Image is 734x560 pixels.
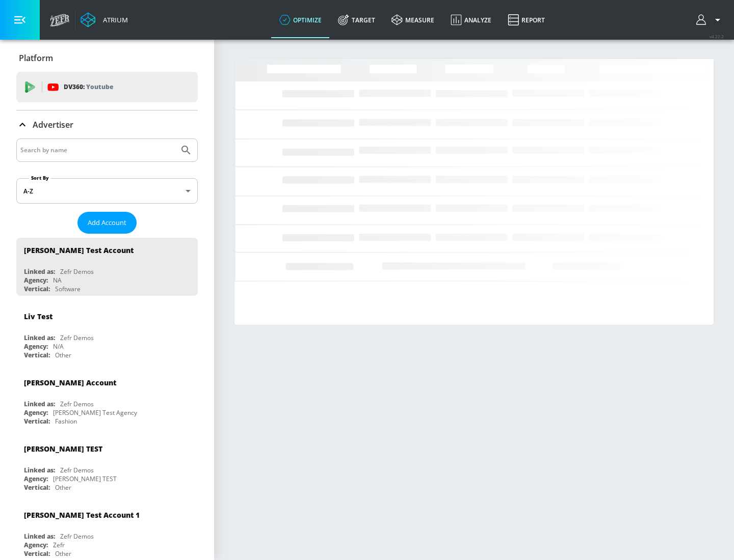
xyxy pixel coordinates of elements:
span: Add Account [88,217,126,229]
div: Liv Test [24,312,53,321]
div: Software [55,285,81,293]
div: Linked as: [24,466,55,474]
a: Atrium [81,12,128,27]
label: Sort By [29,175,51,181]
div: Zefr [53,541,65,549]
p: Youtube [86,81,113,92]
div: Vertical: [24,285,50,293]
div: Advertiser [16,110,198,139]
div: [PERSON_NAME] Test Account 1 [24,510,140,520]
div: Atrium [99,15,128,24]
div: Zefr Demos [60,333,94,342]
div: Zefr Demos [60,466,94,474]
div: Linked as: [24,532,55,541]
div: [PERSON_NAME] AccountLinked as:Zefr DemosAgency:[PERSON_NAME] Test AgencyVertical:Fashion [16,370,198,428]
div: Linked as: [24,267,55,276]
div: Other [55,351,71,359]
div: [PERSON_NAME] Test Account [24,245,134,255]
div: [PERSON_NAME] Test Agency [53,408,137,417]
div: A-Z [16,178,198,204]
div: [PERSON_NAME] TESTLinked as:Zefr DemosAgency:[PERSON_NAME] TESTVertical:Other [16,436,198,494]
div: NA [53,276,62,285]
div: [PERSON_NAME] Test AccountLinked as:Zefr DemosAgency:NAVertical:Software [16,238,198,296]
div: Other [55,549,71,558]
a: Report [500,2,553,38]
a: Analyze [442,2,500,38]
div: Agency: [24,342,48,351]
div: Zefr Demos [60,400,94,408]
span: v 4.22.2 [710,34,724,39]
a: Target [330,2,383,38]
div: DV360: Youtube [16,72,198,102]
a: measure [383,2,442,38]
p: DV360: [64,81,113,93]
div: Linked as: [24,333,55,342]
div: Vertical: [24,351,50,359]
div: Vertical: [24,483,50,492]
div: Liv TestLinked as:Zefr DemosAgency:N/AVertical:Other [16,304,198,362]
div: Agency: [24,408,48,417]
div: Agency: [24,474,48,483]
div: [PERSON_NAME] TEST [24,444,102,454]
a: optimize [271,2,330,38]
div: Zefr Demos [60,267,94,276]
div: [PERSON_NAME] TEST [53,474,117,483]
div: Zefr Demos [60,532,94,541]
div: Vertical: [24,417,50,426]
div: Linked as: [24,400,55,408]
div: Vertical: [24,549,50,558]
p: Advertiser [33,119,73,130]
div: [PERSON_NAME] Account [24,378,116,387]
div: N/A [53,342,64,351]
div: Platform [16,44,198,72]
div: Agency: [24,276,48,285]
input: Search by name [20,144,175,157]
p: Platform [19,52,53,64]
button: Add Account [77,212,137,234]
div: Fashion [55,417,77,426]
div: Agency: [24,541,48,549]
div: Other [55,483,71,492]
